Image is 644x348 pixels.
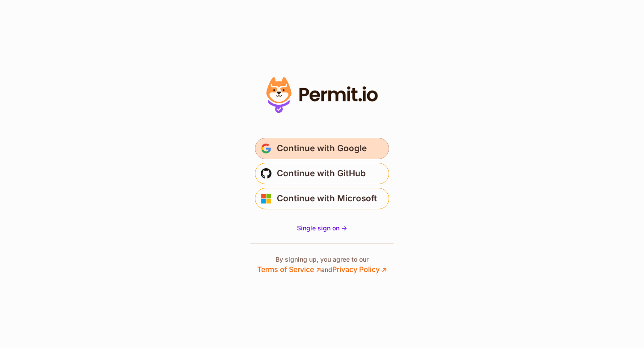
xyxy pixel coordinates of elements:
[257,265,321,274] a: Terms of Service ↗
[255,138,389,159] button: Continue with Google
[277,166,366,181] span: Continue with GitHub
[332,265,387,274] a: Privacy Policy ↗
[257,255,387,275] p: By signing up, you agree to our and
[297,224,347,233] a: Single sign on ->
[297,224,347,232] span: Single sign on ->
[277,141,367,156] span: Continue with Google
[255,163,389,184] button: Continue with GitHub
[277,191,377,206] span: Continue with Microsoft
[255,188,389,209] button: Continue with Microsoft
